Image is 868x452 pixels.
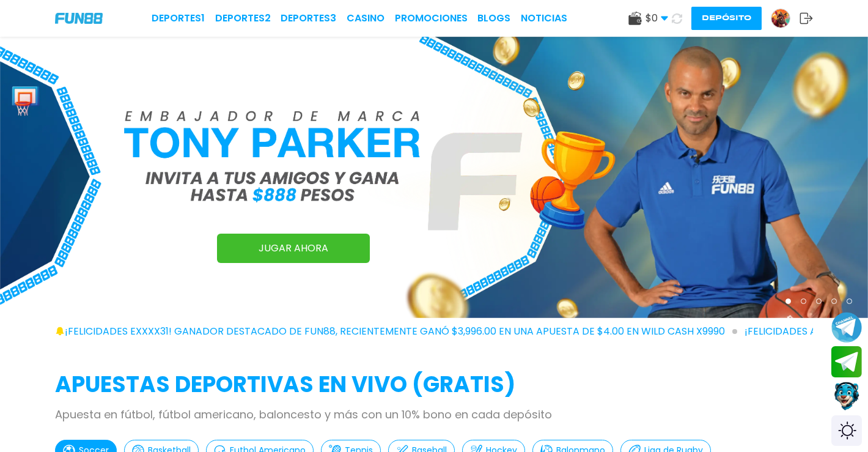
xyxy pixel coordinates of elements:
img: Avatar [771,9,790,28]
a: Deportes1 [152,11,205,26]
a: BLOGS [477,11,510,26]
a: CASINO [347,11,384,26]
button: Contact customer service [831,380,862,412]
span: ¡FELICIDADES exxxx31! GANADOR DESTACADO DE FUN88, RECIENTEMENTE GANÓ $3,996.00 EN UNA APUESTA DE ... [65,324,737,339]
a: Deportes2 [215,11,271,26]
button: Join telegram channel [831,311,862,343]
a: Promociones [395,11,468,26]
div: Switch theme [831,415,862,446]
a: NOTICIAS [521,11,567,26]
h2: APUESTAS DEPORTIVAS EN VIVO (gratis) [55,368,813,401]
button: Join telegram [831,346,862,378]
p: Apuesta en fútbol, fútbol americano, baloncesto y más con un 10% bono en cada depósito [55,406,813,423]
button: Depósito [691,7,762,30]
a: JUGAR AHORA [217,234,370,263]
img: Company Logo [55,13,103,23]
a: Deportes3 [281,11,336,26]
span: $ 0 [645,11,668,26]
a: Avatar [771,9,800,28]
